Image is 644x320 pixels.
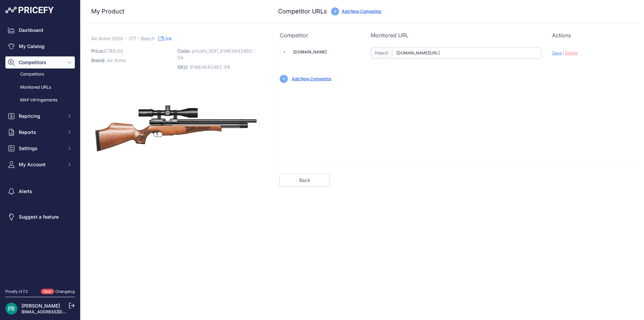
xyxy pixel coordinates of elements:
[5,185,75,197] a: Alerts
[5,24,75,36] a: Dashboard
[5,94,75,106] a: MAP infringements
[371,31,541,39] p: Monitored URL
[5,289,28,294] div: Pricefy v1.7.2
[5,24,75,281] nav: Sidebar
[19,145,63,152] span: Settings
[5,56,75,68] button: Competitors
[21,309,92,314] a: [EMAIL_ADDRESS][DOMAIN_NAME]
[565,50,578,55] span: Delete
[19,59,63,66] span: Competitors
[41,289,54,294] span: New
[278,7,327,16] h3: Competitor URLs
[158,34,172,43] a: Link
[55,289,75,294] a: Changelog
[5,82,75,93] a: Monitored URLs
[5,68,75,80] a: Competitors
[342,9,382,14] a: Add New Competitor
[107,48,123,54] span: 789.00
[19,161,63,168] span: My Account
[19,113,63,120] span: Repricing
[91,34,155,43] span: Air Arms S500 - .177 - Beech
[21,303,60,309] a: [PERSON_NAME]
[371,47,392,59] span: https://
[563,50,564,55] span: |
[280,31,360,39] p: Competitor
[177,64,189,70] span: SKU:
[91,7,259,16] h3: My Product
[293,49,327,54] a: [DOMAIN_NAME]
[5,7,54,13] img: Pricefy Logo
[107,57,126,63] span: Air Arms
[292,76,332,81] a: Add New Competitor
[552,31,632,39] p: Actions
[177,48,191,54] span: Code:
[5,211,75,223] a: Suggest a feature
[91,46,173,56] p: £
[552,50,562,55] span: Save
[5,158,75,171] button: My Account
[177,48,254,60] span: pricefy_1691_91463643482-04
[91,57,106,63] span: Brand:
[5,142,75,154] button: Settings
[392,47,541,59] input: airrifleshop.co.uk/product
[279,174,330,187] a: Back
[190,64,230,70] span: 91463643482-04
[91,48,104,54] span: Price:
[5,40,75,52] a: My Catalog
[5,110,75,122] button: Repricing
[5,126,75,138] button: Reports
[19,129,63,136] span: Reports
